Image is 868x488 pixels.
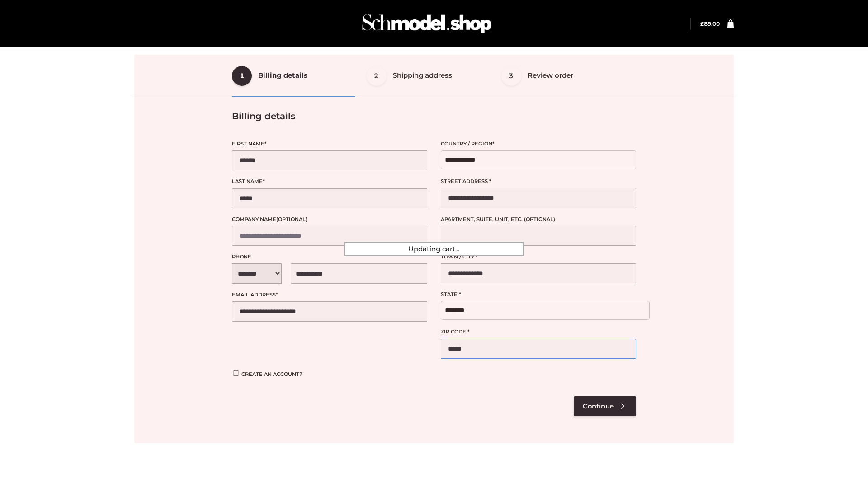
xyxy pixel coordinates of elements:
bdi: 89.00 [700,20,720,27]
a: £89.00 [700,20,720,27]
img: Schmodel Admin 964 [359,6,495,42]
span: £ [700,20,704,27]
div: Updating cart... [344,242,524,256]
